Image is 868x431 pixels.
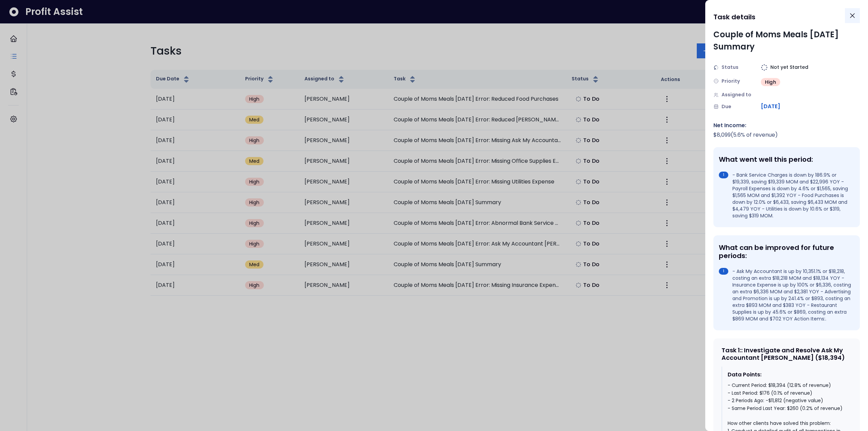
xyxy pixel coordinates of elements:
h1: Task details [713,11,755,23]
li: - Bank Service Charges is down by 186.9% or $19,339, saving $19,339 MOM and $22,996 YOY - Payroll... [719,172,852,219]
span: Due [722,103,731,110]
div: Net Income: [713,121,860,130]
div: What went well this period: [719,155,852,163]
span: Not yet Started [770,64,808,71]
button: Close [845,8,860,23]
span: High [765,79,776,85]
div: $ 8,099 ( 5.6 % of revenue) [713,131,860,139]
span: Status [722,64,738,71]
li: - Ask My Accountant is up by 10,351.1% or $18,218, costing an extra $18,218 MOM and $18,134 YOY -... [719,268,852,322]
div: Task 1 : : Investigate and Resolve Ask My Accountant [PERSON_NAME] ($18,394) [722,347,852,361]
span: [DATE] [761,102,780,111]
span: Priority [722,78,740,85]
img: Not yet Started [761,64,768,71]
img: Status [713,65,719,70]
div: What can be improved for future periods: [719,243,852,260]
span: Assigned to [722,91,751,98]
div: Couple of Moms Meals [DATE] Summary [713,28,860,53]
div: Data Points: [728,371,846,379]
